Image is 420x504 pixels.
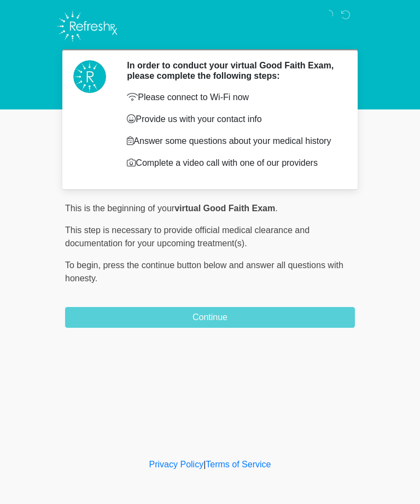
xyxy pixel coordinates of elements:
h2: In order to conduct your virtual Good Faith Exam, please complete the following steps: [127,60,339,81]
img: Agent Avatar [73,60,106,93]
span: press the continue button below and answer all questions with honesty. [65,260,343,283]
a: Terms of Service [206,460,271,469]
span: . [275,204,277,213]
p: Provide us with your contact info [127,113,339,126]
a: Privacy Policy [149,460,204,469]
p: Complete a video call with one of our providers [127,157,339,170]
p: Please connect to Wi-Fi now [127,91,339,104]
strong: virtual Good Faith Exam [174,204,275,213]
button: Continue [65,307,355,328]
p: Answer some questions about your medical history [127,135,339,148]
a: | [203,460,206,469]
span: To begin, [65,260,103,270]
img: Refresh RX Logo [54,8,120,44]
span: This step is necessary to provide official medical clearance and documentation for your upcoming ... [65,225,310,248]
span: This is the beginning of your [65,204,174,213]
